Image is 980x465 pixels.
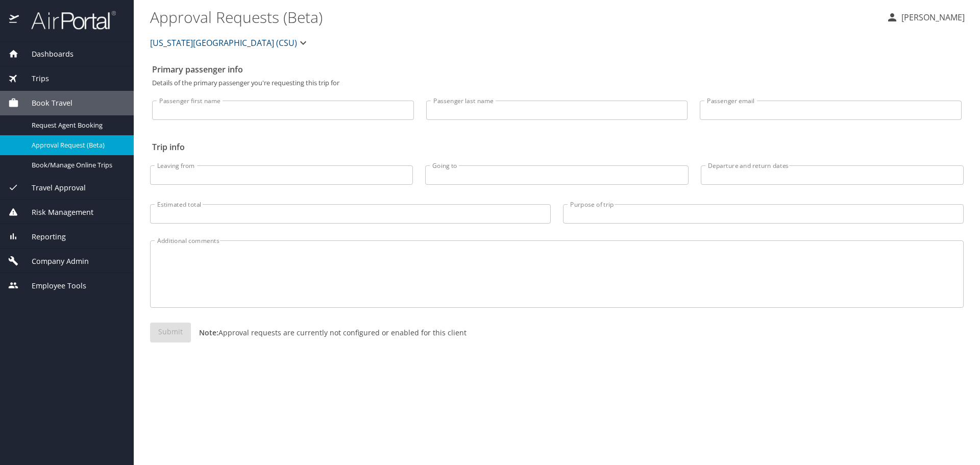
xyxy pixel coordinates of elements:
[32,160,121,170] span: Book/Manage Online Trips
[146,33,313,53] button: [US_STATE][GEOGRAPHIC_DATA] (CSU)
[19,97,72,109] span: Book Travel
[150,1,878,33] h1: Approval Requests (Beta)
[9,10,20,30] img: icon-airportal.png
[882,8,969,27] button: [PERSON_NAME]
[152,80,962,86] p: Details of the primary passenger you're requesting this trip for
[19,256,89,267] span: Company Admin
[19,280,86,291] span: Employee Tools
[898,11,965,23] p: [PERSON_NAME]
[19,182,86,193] span: Travel Approval
[19,48,73,60] span: Dashboards
[191,327,467,338] p: Approval requests are currently not configured or enabled for this client
[20,10,116,30] img: airportal-logo.png
[152,61,962,78] h2: Primary passenger info
[19,207,93,218] span: Risk Management
[150,36,297,50] span: [US_STATE][GEOGRAPHIC_DATA] (CSU)
[19,73,49,84] span: Trips
[19,231,66,242] span: Reporting
[32,140,121,150] span: Approval Request (Beta)
[199,328,218,337] strong: Note:
[152,139,962,155] h2: Trip info
[32,120,121,130] span: Request Agent Booking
